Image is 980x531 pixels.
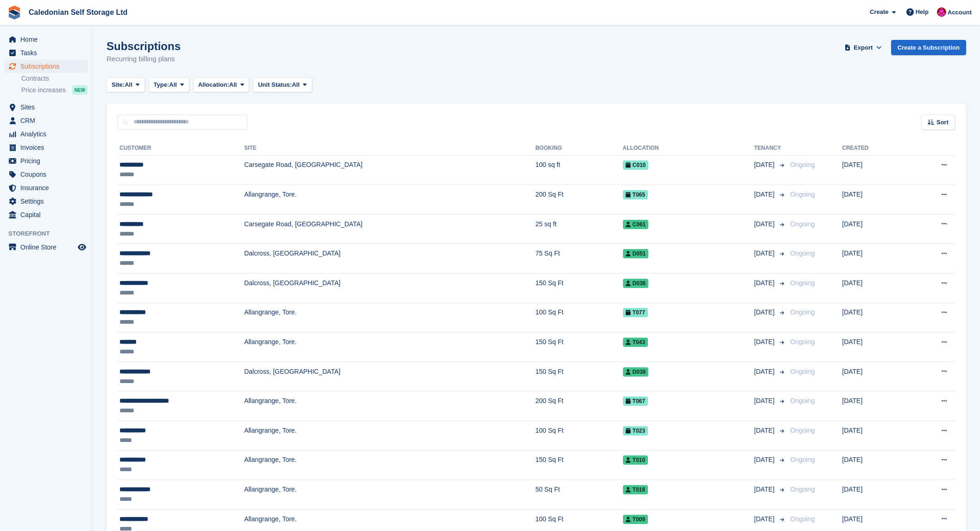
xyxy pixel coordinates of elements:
span: T077 [623,308,648,317]
a: menu [5,60,88,73]
span: T067 [623,397,648,406]
a: Price increases NEW [21,85,88,95]
td: Allangrange, Tore. [244,333,535,362]
span: All [229,80,237,90]
td: Allangrange, Tore. [244,480,535,510]
span: T010 [623,455,648,465]
span: Help [916,7,929,17]
span: Ongoing [790,427,815,434]
img: stora-icon-8386f47178a22dfd0bd8f6a31ec36ba5ce8667c1dd55bd0f319d3a0aa187defe.svg [7,6,21,19]
span: Type: [154,80,170,90]
span: All [292,80,300,90]
span: Site: [112,80,125,90]
span: T065 [623,190,648,199]
th: Tenancy [754,141,786,156]
span: Analytics [20,128,76,141]
span: [DATE] [754,485,776,494]
td: 100 sq ft [535,155,623,185]
th: Site [244,141,535,156]
a: menu [5,128,88,141]
td: Allangrange, Tore. [244,303,535,333]
td: [DATE] [842,274,907,303]
span: Ongoing [790,368,815,375]
td: [DATE] [842,333,907,362]
span: Ongoing [790,220,815,228]
span: [DATE] [754,367,776,377]
span: Ongoing [790,397,815,404]
td: 100 Sq Ft [535,421,623,451]
span: Invoices [20,141,76,154]
span: All [169,80,177,90]
span: Subscriptions [20,60,76,73]
td: Allangrange, Tore. [244,421,535,451]
p: Recurring billing plans [107,54,181,64]
span: [DATE] [754,278,776,288]
td: Carsegate Road, [GEOGRAPHIC_DATA] [244,155,535,185]
span: T018 [623,485,648,494]
td: [DATE] [842,362,907,391]
td: 200 Sq Ft [535,391,623,421]
span: Create [870,7,888,17]
a: menu [5,154,88,167]
img: Donald Mathieson [937,7,946,17]
span: Ongoing [790,486,815,493]
a: menu [5,181,88,194]
span: [DATE] [754,396,776,406]
span: Unit Status: [258,80,292,90]
a: Caledonian Self Storage Ltd [25,5,131,20]
th: Created [842,141,907,156]
span: Storefront [8,229,92,238]
span: D051 [623,249,649,258]
td: Dalcross, [GEOGRAPHIC_DATA] [244,362,535,391]
a: menu [5,208,88,221]
span: Export [854,43,873,52]
span: Sort [936,118,949,127]
a: Create a Subscription [891,40,966,55]
td: [DATE] [842,244,907,274]
td: Dalcross, [GEOGRAPHIC_DATA] [244,274,535,303]
span: D038 [623,367,649,377]
h1: Subscriptions [107,40,181,52]
td: [DATE] [842,185,907,215]
span: Ongoing [790,279,815,287]
span: Allocation: [198,80,229,90]
td: Allangrange, Tore. [244,185,535,215]
td: 25 sq ft [535,214,623,244]
a: menu [5,168,88,181]
a: menu [5,241,88,254]
span: [DATE] [754,249,776,258]
span: Ongoing [790,338,815,345]
span: T023 [623,426,648,435]
button: Type: All [149,77,189,93]
span: Ongoing [790,191,815,198]
td: [DATE] [842,391,907,421]
span: Ongoing [790,515,815,523]
a: Contracts [21,74,88,83]
td: [DATE] [842,480,907,510]
a: menu [5,195,88,208]
button: Allocation: All [193,77,250,93]
td: [DATE] [842,155,907,185]
td: 150 Sq Ft [535,362,623,391]
span: Insurance [20,181,76,194]
span: [DATE] [754,219,776,229]
span: Home [20,33,76,46]
span: [DATE] [754,190,776,199]
td: Allangrange, Tore. [244,450,535,480]
span: Online Store [20,241,76,254]
td: 50 Sq Ft [535,480,623,510]
span: Tasks [20,46,76,59]
span: Account [948,8,972,17]
button: Unit Status: All [253,77,312,93]
span: [DATE] [754,426,776,435]
td: 150 Sq Ft [535,450,623,480]
td: 75 Sq Ft [535,244,623,274]
span: Ongoing [790,161,815,168]
td: [DATE] [842,450,907,480]
span: [DATE] [754,337,776,347]
button: Export [843,40,884,55]
a: menu [5,101,88,114]
th: Customer [118,141,244,156]
span: Ongoing [790,308,815,316]
a: Preview store [76,242,88,253]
